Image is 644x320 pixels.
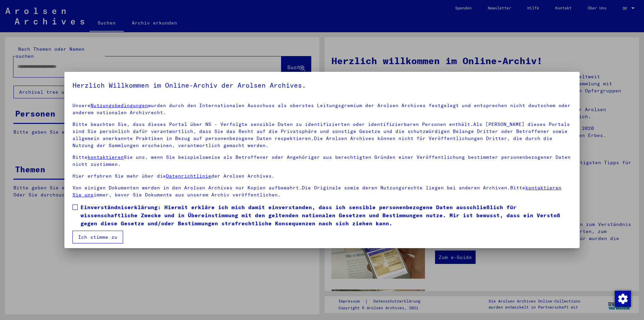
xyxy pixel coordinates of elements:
[72,121,572,149] p: Bitte beachten Sie, dass dieses Portal über NS - Verfolgte sensible Daten zu identifizierten oder...
[72,80,572,91] h5: Herzlich Willkommen im Online-Archiv der Arolsen Archives.
[72,154,572,168] p: Bitte Sie uns, wenn Sie beispielsweise als Betroffener oder Angehöriger aus berechtigten Gründen ...
[166,173,211,179] a: Datenrichtlinie
[615,291,631,307] img: Zustimmung ändern
[72,231,123,243] button: Ich stimme zu
[72,184,572,198] p: Von einigen Dokumenten werden in den Arolsen Archives nur Kopien aufbewahrt.Die Originale sowie d...
[88,154,124,160] a: kontaktieren
[614,290,631,307] div: Zustimmung ändern
[72,102,572,116] p: Unsere wurden durch den Internationalen Ausschuss als oberstes Leitungsgremium der Arolsen Archiv...
[91,102,148,108] a: Nutzungsbedingungen
[80,203,572,227] span: Einverständniserklärung: Hiermit erkläre ich mich damit einverstanden, dass ich sensible personen...
[72,173,572,180] p: Hier erfahren Sie mehr über die der Arolsen Archives.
